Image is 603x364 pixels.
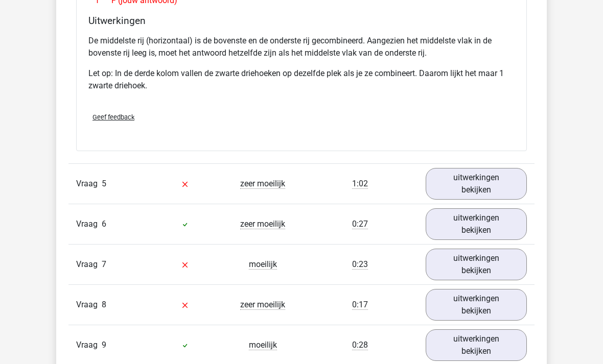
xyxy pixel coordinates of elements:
[88,67,515,92] p: Let op: In de derde kolom vallen de zwarte driehoeken op dezelfde plek als je ze combineert. Daar...
[88,15,515,27] h4: Uitwerkingen
[426,208,527,240] a: uitwerkingen bekijken
[102,300,106,309] span: 8
[426,289,527,321] a: uitwerkingen bekijken
[426,249,527,280] a: uitwerkingen bekijken
[102,179,106,188] span: 5
[102,340,106,350] span: 9
[240,300,285,310] span: zeer moeilijk
[352,259,368,270] span: 0:23
[88,35,515,59] p: De middelste rij (horizontaal) is de bovenste en de onderste rij gecombineerd. Aangezien het midd...
[240,219,285,229] span: zeer moeilijk
[426,329,527,361] a: uitwerkingen bekijken
[102,219,106,229] span: 6
[76,178,102,190] span: Vraag
[352,300,368,310] span: 0:17
[76,218,102,230] span: Vraag
[102,259,106,269] span: 7
[249,259,277,270] span: moeilijk
[352,219,368,229] span: 0:27
[76,339,102,351] span: Vraag
[92,113,134,121] span: Geef feedback
[426,168,527,200] a: uitwerkingen bekijken
[76,258,102,271] span: Vraag
[352,340,368,350] span: 0:28
[76,299,102,311] span: Vraag
[249,340,277,350] span: moeilijk
[240,179,285,189] span: zeer moeilijk
[352,179,368,189] span: 1:02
